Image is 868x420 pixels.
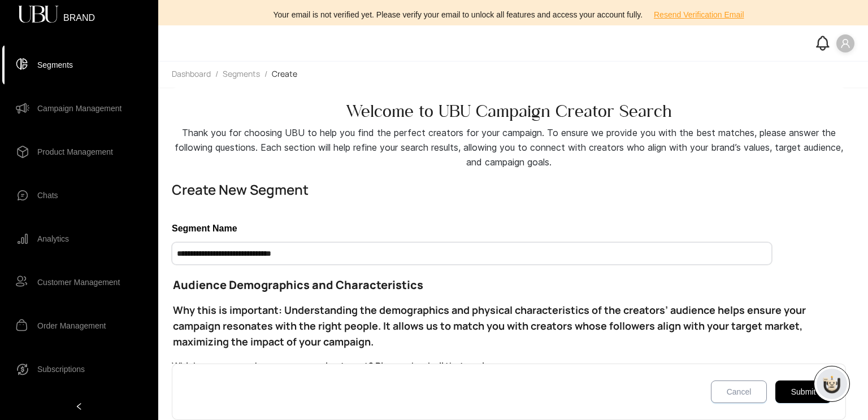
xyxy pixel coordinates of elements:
[173,302,845,349] h5: Why this is important: Understanding the demographics and physical characteristics of the creator...
[654,8,744,21] span: Resend Verification Email
[37,271,120,294] span: Customer Management
[791,386,816,398] span: Submit
[172,359,846,373] h6: Which age groups does your campaign target? Please check all that apply:
[173,277,845,293] h4: Audience Demographics and Characteristics
[220,68,262,81] a: Segments
[727,386,752,398] span: Cancel
[172,126,846,169] div: Thank you for choosing UBU to help you find the perfect creators for your campaign. To ensure we ...
[172,101,846,121] h2: Welcome to UBU Campaign Creator Search
[165,6,861,24] div: Your email is not verified yet. Please verify your email to unlock all features and access your a...
[711,380,767,403] button: Cancel
[37,184,58,207] span: Chats
[37,97,121,120] span: Campaign Management
[63,14,95,16] span: BRAND
[37,314,106,337] span: Order Management
[272,68,297,79] span: Create
[37,54,73,76] span: Segments
[821,373,843,395] img: chatboticon-C4A3G2IU.png
[215,68,218,81] li: /
[37,358,85,380] span: Subscriptions
[172,221,846,235] label: Segment Name
[264,68,267,81] li: /
[840,38,850,49] span: user
[37,141,113,163] span: Product Management
[775,380,831,403] button: Submit
[75,403,83,410] span: left
[645,6,753,24] button: Resend Verification Email
[172,181,309,199] h3: Create New Segment
[37,228,69,250] span: Analytics
[172,68,211,79] span: Dashboard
